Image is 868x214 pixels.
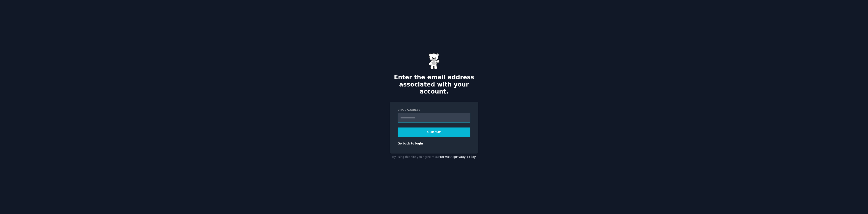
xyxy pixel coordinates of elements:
[390,74,478,95] h2: Enter the email address associated with your account.
[428,53,440,69] img: Gummy Bear
[398,108,470,112] label: Email Address
[440,155,449,159] a: terms
[398,142,423,145] a: Go back to login
[390,154,478,161] div: By using this site you agree to our and
[454,155,476,159] a: privacy policy
[398,127,470,137] button: Submit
